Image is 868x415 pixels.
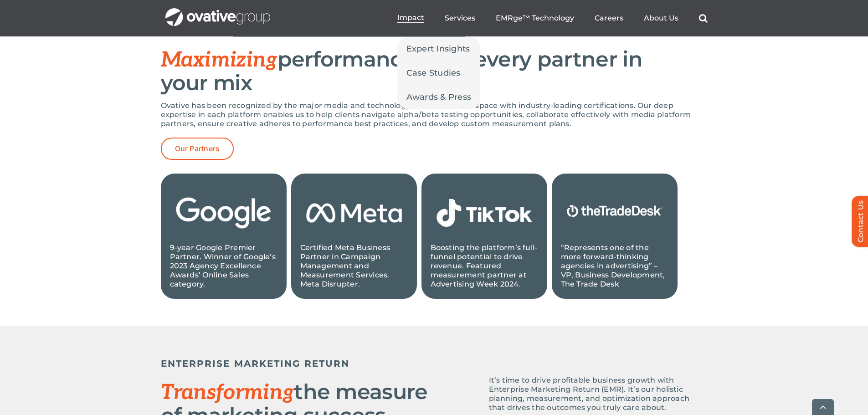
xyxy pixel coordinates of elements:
img: Copy of Untitled Design (1) [561,183,668,243]
p: Boosting the platform’s full-funnel potential to drive revenue. Featured measurement partner at A... [431,243,538,289]
a: Our Partners [161,138,234,160]
p: 9-year Google Premier Partner. Winner of Google’s 2023 Agency Excellence Awards’ Online Sales cat... [170,243,277,289]
span: Our Partners [175,144,220,153]
img: 1 [431,183,538,243]
h2: performance with every partner in your mix [161,48,708,94]
a: OG_Full_horizontal_WHT [165,7,270,16]
a: Search [699,14,708,23]
h5: ENTERPRISE MARKETING RETURN [161,358,708,369]
p: It’s time to drive profitable business growth with Enterprise Marketing Return (EMR). It’s our ho... [489,376,708,412]
span: Awards & Press [406,91,472,103]
a: Case Studies [397,61,481,85]
span: Transforming [161,380,294,405]
p: “Represents one of the more forward-thinking agencies in advertising” – VP, Business Development,... [561,243,668,289]
span: Expert Insights [406,42,470,55]
a: Expert Insights [397,37,481,61]
p: Certified Meta Business Partner in Campaign Management and Measurement Services. Meta Disrupter. [300,243,408,289]
p: Ovative has been recognized by the major media and technology platforms in our space with industr... [161,101,708,128]
a: EMRge™ Technology [496,14,574,23]
img: 2 [170,183,277,243]
a: Impact [397,13,424,23]
nav: Menu [397,4,708,33]
a: Awards & Press [397,85,481,109]
img: 3 [300,183,408,243]
span: Case Studies [406,67,461,79]
a: Careers [595,14,623,23]
a: Services [445,14,475,23]
span: Impact [397,13,424,22]
a: About Us [644,14,678,23]
span: Maximizing [161,47,277,73]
